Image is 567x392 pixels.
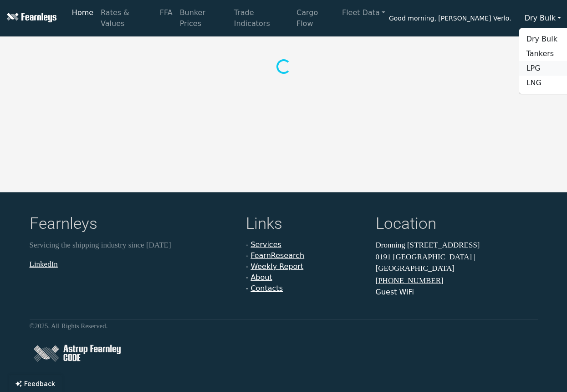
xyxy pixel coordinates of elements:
li: - [246,239,365,250]
a: Cargo Flow [293,4,338,33]
span: Good morning, [PERSON_NAME] Verlo. [389,11,511,27]
a: Trade Indicators [230,4,293,33]
li: - [246,272,365,283]
a: Rates & Values [97,4,156,33]
li: - [246,250,365,261]
h4: Fearnleys [30,214,235,236]
p: Dronning [STREET_ADDRESS] [376,239,538,251]
li: - [246,261,365,272]
a: About [250,273,272,282]
li: - [246,283,365,294]
h4: Links [246,214,365,236]
a: [PHONE_NUMBER] [376,276,444,285]
h4: Location [376,214,538,236]
a: Weekly Report [250,262,303,271]
a: Home [68,4,97,22]
a: FFA [156,4,176,22]
button: Guest WiFi [376,287,414,298]
p: Servicing the shipping industry since [DATE] [30,239,235,251]
small: © 2025 . All Rights Reserved. [30,322,108,330]
a: FearnResearch [250,251,304,260]
a: Contacts [250,284,283,293]
p: 0191 [GEOGRAPHIC_DATA] | [GEOGRAPHIC_DATA] [376,251,538,274]
a: Services [250,240,281,249]
img: Fearnleys Logo [5,13,56,24]
a: Fleet Data [338,4,389,22]
a: LinkedIn [30,260,58,268]
a: Bunker Prices [176,4,230,33]
button: Dry Bulk [519,10,567,27]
